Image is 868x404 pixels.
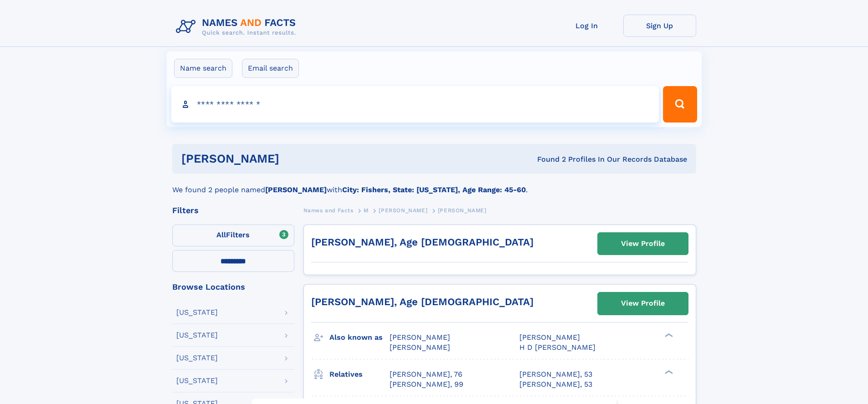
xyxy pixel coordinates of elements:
[172,225,294,246] label: Filters
[663,369,673,375] div: ❯
[171,86,659,123] input: search input
[364,207,369,214] span: M
[598,233,688,255] a: View Profile
[663,86,697,123] button: Search Button
[519,343,596,352] span: H D [PERSON_NAME]
[519,333,580,342] span: [PERSON_NAME]
[408,154,687,164] div: Found 2 Profiles In Our Records Database
[390,343,450,352] span: [PERSON_NAME]
[172,174,696,195] div: We found 2 people named with .
[181,153,408,164] h1: [PERSON_NAME]
[390,369,462,379] a: [PERSON_NAME], 76
[176,332,218,339] div: [US_STATE]
[242,59,299,78] label: Email search
[216,230,226,239] span: All
[174,59,232,78] label: Name search
[364,205,369,216] a: M
[329,330,390,345] h3: Also known as
[519,369,592,379] a: [PERSON_NAME], 53
[390,333,450,342] span: [PERSON_NAME]
[311,236,534,248] a: [PERSON_NAME], Age [DEMOGRAPHIC_DATA]
[598,292,688,314] a: View Profile
[329,367,390,382] h3: Relatives
[379,207,427,214] span: [PERSON_NAME]
[621,293,665,314] div: View Profile
[621,233,665,254] div: View Profile
[172,283,294,291] div: Browse Locations
[172,206,294,215] div: Filters
[176,354,218,362] div: [US_STATE]
[176,377,218,384] div: [US_STATE]
[265,185,327,194] b: [PERSON_NAME]
[519,379,592,389] a: [PERSON_NAME], 53
[311,296,534,307] a: [PERSON_NAME], Age [DEMOGRAPHIC_DATA]
[379,205,427,216] a: [PERSON_NAME]
[550,15,623,37] a: Log In
[303,205,354,216] a: Names and Facts
[663,332,673,338] div: ❯
[342,185,526,194] b: City: Fishers, State: [US_STATE], Age Range: 45-60
[438,207,487,214] span: [PERSON_NAME]
[172,15,303,39] img: Logo Names and Facts
[623,15,696,37] a: Sign Up
[176,309,218,316] div: [US_STATE]
[390,379,463,389] a: [PERSON_NAME], 99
